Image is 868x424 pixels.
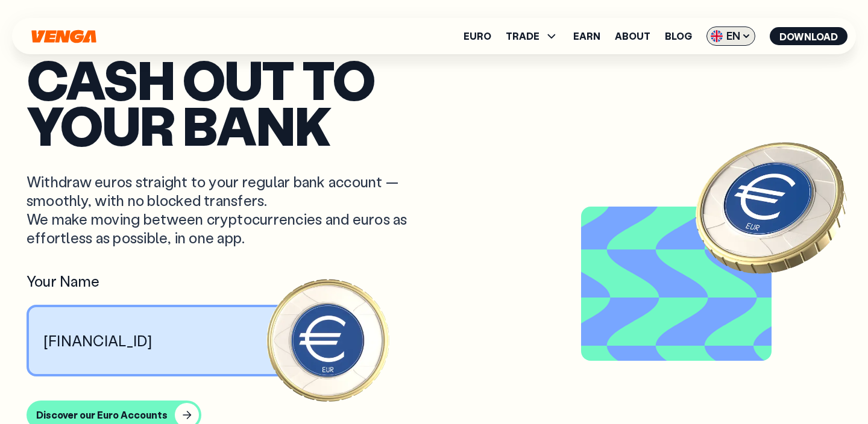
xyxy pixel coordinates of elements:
button: Download [770,27,848,45]
a: Earn [573,31,600,41]
span: EN [706,26,755,46]
p: [FINANCIAL_ID] [43,331,153,350]
img: EURO coin [681,116,862,297]
a: About [615,31,650,41]
img: flag-uk [711,30,723,42]
a: Euro [464,31,491,41]
svg: Home [30,30,98,43]
video: Video background [586,211,767,356]
img: Euro coin [263,275,393,405]
div: Discover our Euro Accounts [36,409,168,421]
a: Blog [665,31,692,41]
p: Cash out to your bank [27,56,841,148]
p: Withdraw euros straight to your regular bank account — smoothly, with no blocked transfers. We ma... [27,172,407,248]
div: Your Name [27,272,328,290]
span: TRADE [506,29,559,43]
span: TRADE [506,31,539,41]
